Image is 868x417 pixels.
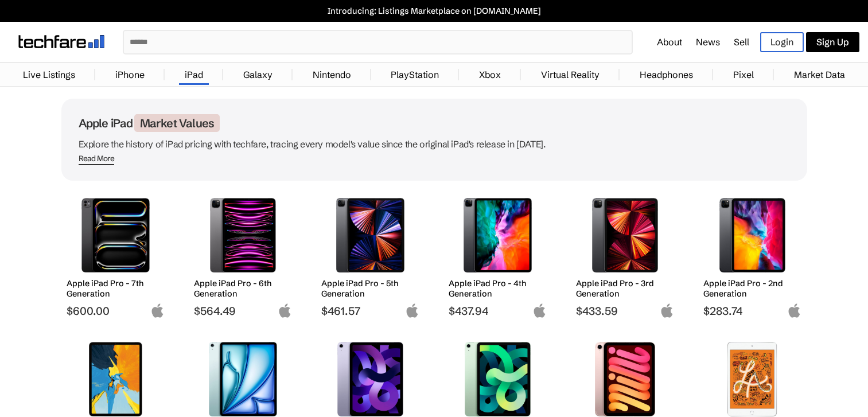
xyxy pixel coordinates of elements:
a: PlayStation [385,63,445,86]
a: Apple iPad Pro 6th Generation Apple iPad Pro - 6th Generation $564.49 apple-logo [189,192,298,318]
a: News [696,36,720,48]
img: apple-logo [150,303,165,318]
img: Apple iPad Pro 2nd Generation [712,198,793,272]
span: Read More [79,154,115,165]
img: Apple iPad Air 5th Generation [330,342,411,416]
span: $283.74 [703,304,801,318]
a: Login [760,32,804,52]
img: Apple iPad Pro 3rd Generation [585,198,665,272]
span: $461.57 [321,304,419,318]
img: Apple iPad Pro 4th Generation [457,198,538,272]
a: Apple iPad Pro 5th Generation Apple iPad Pro - 5th Generation $461.57 apple-logo [316,192,425,318]
a: Live Listings [17,63,81,86]
img: Apple iPad Pro 5th Generation [330,198,411,272]
img: Apple iPad Pro 7th Generation [75,198,156,272]
a: Apple iPad Pro 3rd Generation Apple iPad Pro - 3rd Generation $433.59 apple-logo [571,192,680,318]
a: Pixel [727,63,760,86]
span: Market Values [134,114,220,132]
h2: Apple iPad Pro - 3rd Generation [576,278,674,299]
img: Apple iPad mini 6th Generation [585,342,665,416]
a: Sell [734,36,749,48]
a: Apple iPad Pro 7th Generation Apple iPad Pro - 7th Generation $600.00 apple-logo [61,192,170,318]
a: Xbox [473,63,507,86]
a: Nintendo [307,63,357,86]
a: Apple iPad Pro 4th Generation Apple iPad Pro - 4th Generation $437.94 apple-logo [443,192,552,318]
h2: Apple iPad Pro - 4th Generation [449,278,547,299]
img: Apple iPad Pro 6th Generation [203,198,283,272]
a: Introducing: Listings Marketplace on [DOMAIN_NAME] [6,6,862,16]
h2: Apple iPad Pro - 5th Generation [321,278,419,299]
a: About [657,36,682,48]
img: techfare logo [18,35,104,48]
a: iPad [179,63,209,86]
a: Sign Up [806,32,859,52]
a: Virtual Reality [535,63,605,86]
span: $564.49 [194,304,292,318]
a: Market Data [788,63,851,86]
span: $433.59 [576,304,674,318]
a: Galaxy [238,63,278,86]
h2: Apple iPad Pro - 2nd Generation [703,278,801,299]
img: Apple iPad Air 6th Generation [203,342,283,416]
img: apple-logo [660,303,674,318]
img: Apple iPad Air 4th Generation [457,342,538,416]
span: $437.94 [449,304,547,318]
img: Apple iPad mini 5th Generation [712,342,793,416]
img: Apple iPad Pro 1st Generation [75,342,156,416]
h2: Apple iPad Pro - 6th Generation [194,278,292,299]
h2: Apple iPad Pro - 7th Generation [67,278,165,299]
p: Explore the history of iPad pricing with techfare, tracing every model's value since the original... [79,136,790,152]
a: iPhone [110,63,150,86]
img: apple-logo [278,303,292,318]
img: apple-logo [532,303,547,318]
div: Read More [79,154,115,163]
span: $600.00 [67,304,165,318]
h1: Apple iPad [79,116,790,130]
a: Apple iPad Pro 2nd Generation Apple iPad Pro - 2nd Generation $283.74 apple-logo [698,192,807,318]
img: apple-logo [405,303,419,318]
img: apple-logo [787,303,801,318]
a: Headphones [634,63,699,86]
